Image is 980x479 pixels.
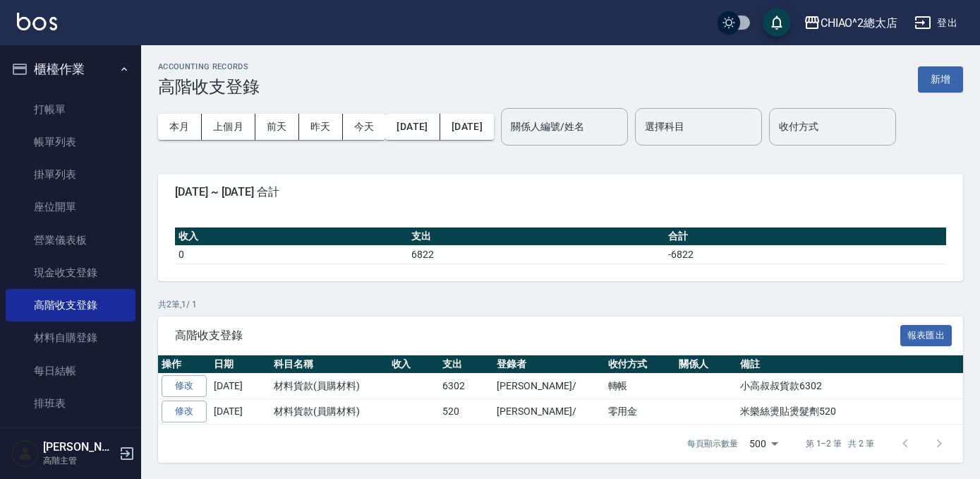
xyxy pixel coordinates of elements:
[493,355,604,374] th: 登錄者
[798,8,904,37] button: CHIAO^2總太店
[439,355,493,374] th: 支出
[270,355,388,374] th: 科目名稱
[900,325,952,347] button: 報表匯出
[493,374,604,399] td: [PERSON_NAME]/
[43,440,115,454] h5: [PERSON_NAME]
[440,114,494,140] button: [DATE]
[6,420,135,452] a: 現場電腦打卡
[6,51,135,88] button: 櫃檯作業
[210,355,270,374] th: 日期
[605,374,676,399] td: 轉帳
[158,114,202,140] button: 本月
[6,224,135,256] a: 營業儀表板
[6,126,135,158] a: 帳單列表
[6,355,135,387] a: 每日結帳
[821,14,898,32] div: CHIAO^2總太店
[744,425,783,463] div: 500
[605,355,676,374] th: 收付方式
[158,298,963,311] p: 共 2 筆, 1 / 1
[162,375,207,397] a: 修改
[210,374,270,399] td: [DATE]
[175,227,408,246] th: 收入
[255,114,299,140] button: 前天
[299,114,343,140] button: 昨天
[675,355,737,374] th: 關係人
[763,8,791,37] button: save
[175,185,946,199] span: [DATE] ~ [DATE] 合計
[11,439,40,468] img: Person
[270,374,388,399] td: 材料貨款(員購材料)
[270,399,388,425] td: 材料貨款(員購材料)
[6,158,135,191] a: 掛單列表
[6,289,135,321] a: 高階收支登錄
[665,227,946,246] th: 合計
[6,387,135,420] a: 排班表
[806,437,874,450] p: 第 1–2 筆 共 2 筆
[175,245,408,264] td: 0
[43,454,115,467] p: 高階主管
[385,114,440,140] button: [DATE]
[493,399,604,425] td: [PERSON_NAME]/
[439,374,493,399] td: 6302
[6,93,135,126] a: 打帳單
[605,399,676,425] td: 零用金
[6,256,135,289] a: 現金收支登錄
[909,10,963,36] button: 登出
[158,355,210,374] th: 操作
[175,329,900,343] span: 高階收支登錄
[918,72,963,85] a: 新增
[17,13,57,30] img: Logo
[665,245,946,264] td: -6822
[343,114,386,140] button: 今天
[408,245,665,264] td: 6822
[162,401,207,422] a: 修改
[687,437,738,450] p: 每頁顯示數量
[918,66,963,93] button: 新增
[158,77,260,97] h3: 高階收支登錄
[388,355,440,374] th: 收入
[158,62,260,71] h2: ACCOUNTING RECORDS
[900,328,952,341] a: 報表匯出
[6,321,135,354] a: 材料自購登錄
[408,227,665,246] th: 支出
[6,191,135,223] a: 座位開單
[439,399,493,425] td: 520
[202,114,255,140] button: 上個月
[210,399,270,425] td: [DATE]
